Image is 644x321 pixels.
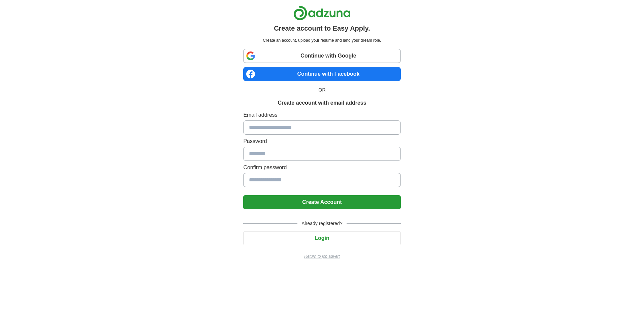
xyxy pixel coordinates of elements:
[243,137,400,145] label: Password
[243,67,400,81] a: Continue with Facebook
[243,235,400,241] a: Login
[315,86,330,94] span: OR
[297,220,346,227] span: Already registered?
[243,195,400,209] button: Create Account
[245,37,399,43] p: Create an account, upload your resume and land your dream role.
[274,23,370,33] h1: Create account to Easy Apply.
[278,99,366,107] h1: Create account with email address
[293,5,351,21] img: Adzuna logo
[243,231,400,245] button: Login
[243,253,400,259] a: Return to job advert
[243,164,400,172] label: Confirm password
[243,49,400,63] a: Continue with Google
[243,111,400,119] label: Email address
